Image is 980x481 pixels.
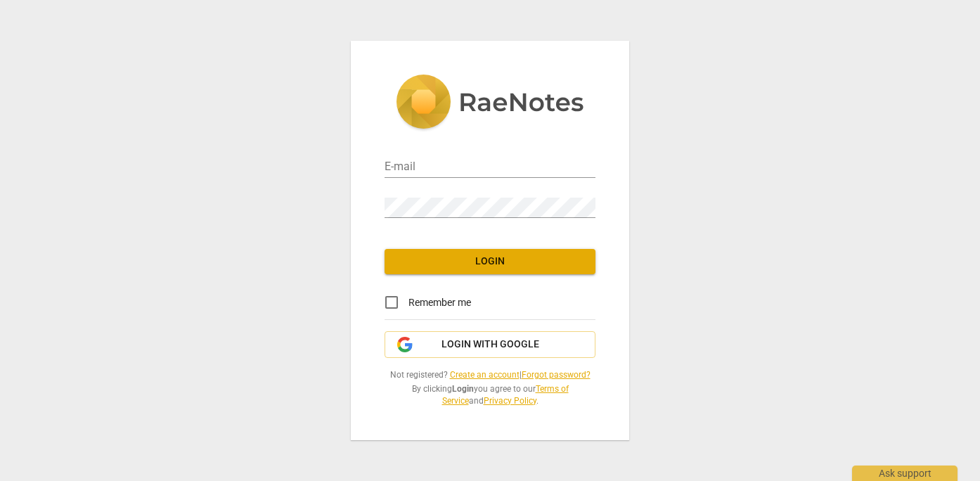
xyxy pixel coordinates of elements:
div: Ask support [852,466,958,481]
button: Login with Google [385,331,595,358]
b: Login [452,384,474,394]
img: 5ac2273c67554f335776073100b6d88f.svg [396,75,584,132]
span: By clicking you agree to our and . [385,383,595,406]
span: Login with Google [441,338,539,352]
a: Terms of Service [442,384,569,406]
span: Login [396,255,584,269]
button: Login [385,249,595,274]
span: Remember me [408,295,471,310]
a: Privacy Policy [484,396,536,406]
span: Not registered? | [385,369,595,381]
a: Create an account [450,370,520,380]
a: Forgot password? [522,370,591,380]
